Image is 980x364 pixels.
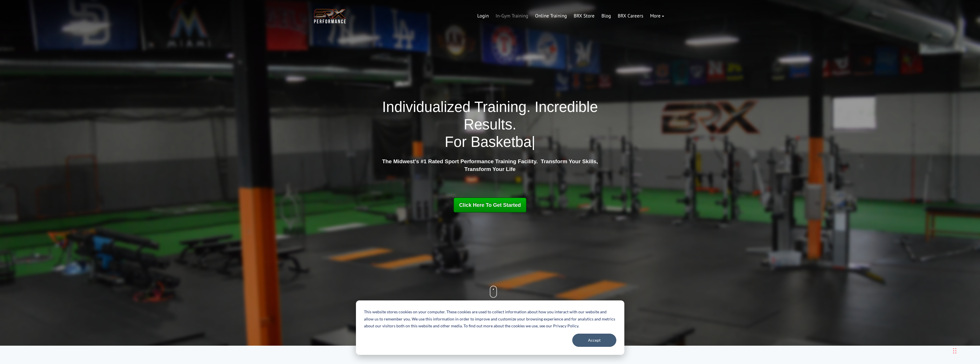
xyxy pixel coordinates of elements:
[454,198,527,213] a: Click Here To Get Started
[647,9,668,23] a: More
[364,308,616,330] p: This website stores cookies on your computer. These cookies are used to collect information about...
[492,9,532,23] a: In-Gym Training
[532,9,570,23] a: Online Training
[899,302,980,364] iframe: Chat Widget
[598,9,614,23] a: Blog
[532,134,535,150] span: |
[356,300,624,355] div: Cookie banner
[953,342,957,359] div: Drag
[445,134,531,150] span: For Basketba
[313,7,347,25] img: BRX Transparent Logo-2
[382,158,598,172] strong: The Midwest's #1 Rated Sport Performance Training Facility. Transform Your Skills, Transform Your...
[459,202,521,208] span: Click Here To Get Started
[380,98,600,151] h1: Individualized Training. Incredible Results.
[614,9,647,23] a: BRX Careers
[572,334,616,347] button: Accept
[570,9,598,23] a: BRX Store
[474,9,668,23] div: Navigation Menu
[474,9,492,23] a: Login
